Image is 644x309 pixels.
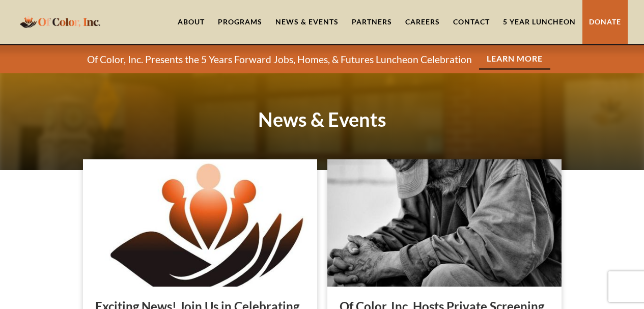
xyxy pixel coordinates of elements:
img: Of Color, Inc. Hosts Private Screening of the Film, "No Address" by Robert Craig Films [327,159,562,287]
a: Learn More [479,49,550,70]
strong: News & Events [258,107,386,131]
img: Exciting News! Join Us in Celebrating 5 Years of Impact. [83,159,317,287]
p: Of Color, Inc. Presents the 5 Years Forward Jobs, Homes, & Futures Luncheon Celebration [87,53,472,66]
a: home [17,10,103,34]
div: Programs [218,17,262,27]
